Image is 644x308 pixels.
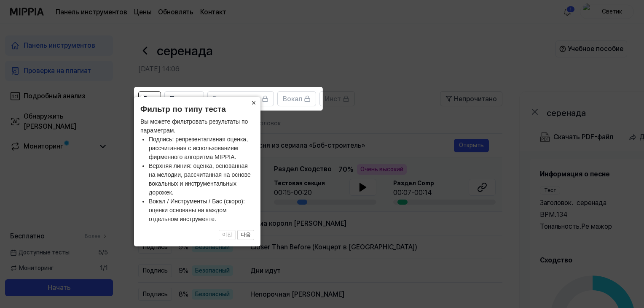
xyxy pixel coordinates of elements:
[138,91,161,106] button: Все
[149,198,245,222] font: Вокал / Инструменты / Бас (скоро): оценки основаны на каждом отдельном инструменте.
[283,95,302,103] font: Вокал
[207,91,274,106] button: Верхняя линия
[149,136,248,160] font: Подпись: репрезентативная оценка, рассчитанная с использованием фирменного алгоритма MIPPIA.
[241,232,251,238] font: 다음
[222,232,232,238] font: 이전
[164,91,204,106] button: Подпись
[213,95,260,103] font: Верхняя линия
[140,118,248,134] font: Вы можете фильтровать результаты по параметрам.
[319,91,355,106] button: Инст
[247,97,260,109] button: Закрывать
[140,105,226,113] font: Фильтр по типу теста
[149,162,251,196] font: Верхняя линия: оценка, основанная на мелодии, рассчитанная на основе вокальных и инструментальных...
[144,95,156,103] font: Все
[170,95,199,103] font: Подпись
[252,99,256,107] font: ×
[237,230,254,240] button: 다음
[219,230,236,240] button: 이전
[277,91,316,106] button: Вокал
